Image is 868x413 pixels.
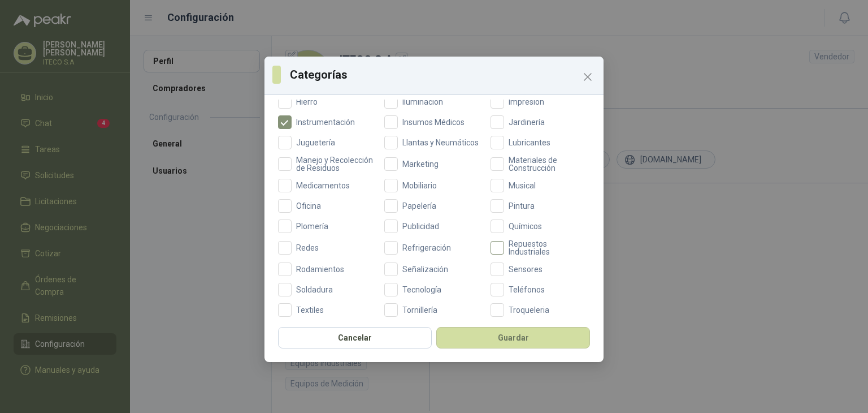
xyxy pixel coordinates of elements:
span: Sensores [504,265,547,273]
span: Tornillería [398,306,442,314]
span: Jardinería [504,118,549,126]
span: Impresión [504,98,549,106]
span: Troqueleria [504,306,554,314]
span: Textiles [292,306,328,314]
span: Llantas y Neumáticos [398,139,483,147]
span: Plomería [292,222,333,230]
span: Marketing [398,160,443,168]
span: Hierro [292,98,322,106]
h3: Categorías [290,66,596,83]
span: Musical [504,182,540,190]
span: Teléfonos [504,286,549,294]
span: Insumos Médicos [398,118,469,126]
span: Iluminación [398,98,448,106]
span: Refrigeración [398,244,455,252]
button: Cancelar [278,327,432,349]
span: Manejo y Recolección de Residuos [292,156,377,172]
span: Oficina [292,202,325,210]
span: Rodamientos [292,265,349,273]
span: Medicamentos [292,182,354,190]
span: Mobiliario [398,182,441,190]
span: Redes [292,244,323,252]
span: Químicos [504,222,546,230]
span: Soldadura [292,286,337,294]
span: Tecnología [398,286,446,294]
span: Pintura [504,202,539,210]
span: Señalización [398,265,453,273]
button: Close [579,68,597,86]
span: Instrumentación [292,118,359,126]
span: Publicidad [398,222,444,230]
span: Repuestos Industriales [504,240,590,256]
span: Papelería [398,202,441,210]
button: Guardar [436,327,590,349]
span: Lubricantes [504,139,555,147]
span: Juguetería [292,139,340,147]
span: Materiales de Construcción [504,156,590,172]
